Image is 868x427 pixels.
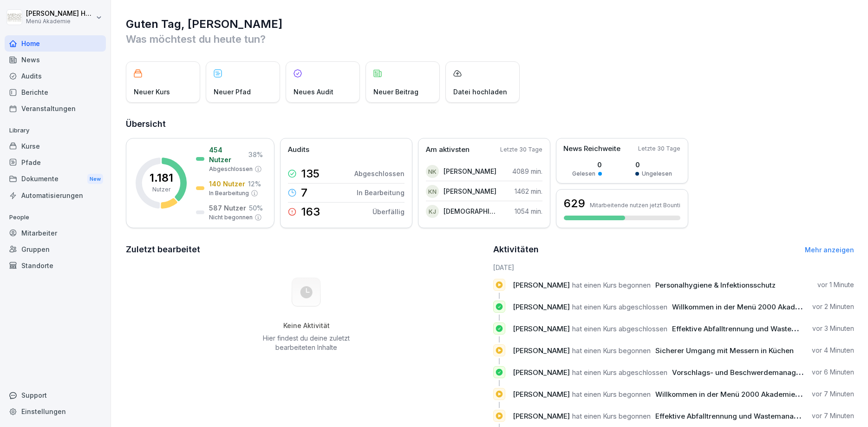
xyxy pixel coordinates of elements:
[426,185,439,198] div: KN
[126,243,487,256] h2: Zuletzt bearbeitet
[5,387,106,403] div: Support
[812,389,854,399] p: vor 7 Minuten
[260,334,353,352] p: Hier findest du deine zuletzt bearbeiteten Inhalte
[817,280,854,289] p: vor 1 Minute
[5,123,106,138] p: Library
[301,206,320,217] p: 163
[209,179,245,189] p: 140 Nutzer
[500,145,542,154] p: Letzte 30 Tage
[301,168,320,179] p: 135
[493,243,539,256] h2: Aktivitäten
[655,281,776,289] span: Personalhygiene & Infektionsschutz
[248,179,261,189] p: 12 %
[248,150,263,159] p: 38 %
[513,302,570,311] span: [PERSON_NAME]
[209,213,253,222] p: Nicht begonnen
[150,172,173,184] p: 1.181
[301,187,307,198] p: 7
[635,160,672,170] p: 0
[812,324,854,333] p: vor 3 Minuten
[572,412,651,420] span: hat einen Kurs begonnen
[426,145,470,155] p: Am aktivsten
[812,302,854,311] p: vor 2 Minuten
[513,281,570,289] span: [PERSON_NAME]
[5,187,106,204] a: Automatisierungen
[5,154,106,171] a: Pfade
[564,196,585,211] h3: 629
[294,87,333,97] p: Neues Audit
[126,118,854,131] h2: Übersicht
[26,10,94,18] p: [PERSON_NAME] Hemken
[209,203,246,213] p: 587 Nutzer
[26,18,94,25] p: Menü Akademie
[5,84,106,100] a: Berichte
[260,322,353,330] h5: Keine Aktivität
[812,411,854,420] p: vor 7 Minuten
[288,145,309,155] p: Audits
[572,368,667,377] span: hat einen Kurs abgeschlossen
[812,368,854,377] p: vor 6 Minuten
[563,144,620,154] p: News Reichweite
[572,170,595,178] p: Gelesen
[209,189,249,197] p: In Bearbeitung
[5,68,106,84] a: Audits
[513,324,570,333] span: [PERSON_NAME]
[5,225,106,241] a: Mitarbeiter
[426,165,439,178] div: NK
[426,205,439,218] div: KJ
[493,263,854,272] h6: [DATE]
[5,100,106,117] div: Veranstaltungen
[655,412,861,420] span: Effektive Abfalltrennung und Wastemanagement im Catering
[5,171,106,188] a: DokumenteNew
[5,241,106,257] a: Gruppen
[590,202,680,209] p: Mitarbeitende nutzen jetzt Bounti
[655,390,833,399] span: Willkommen in der Menü 2000 Akademie mit Bounti!
[373,87,418,97] p: Neuer Beitrag
[354,169,405,178] p: Abgeschlossen
[5,210,106,225] p: People
[5,52,106,68] a: News
[515,186,542,196] p: 1462 min.
[513,412,570,420] span: [PERSON_NAME]
[805,246,854,254] a: Mehr anzeigen
[513,368,570,377] span: [PERSON_NAME]
[453,87,507,97] p: Datei hochladen
[812,346,854,355] p: vor 4 Minuten
[572,302,667,311] span: hat einen Kurs abgeschlossen
[134,87,170,97] p: Neuer Kurs
[5,403,106,420] a: Einstellungen
[249,203,263,213] p: 50 %
[642,170,672,178] p: Ungelesen
[572,346,651,355] span: hat einen Kurs begonnen
[572,390,651,399] span: hat einen Kurs begonnen
[638,145,680,153] p: Letzte 30 Tage
[372,207,405,217] p: Überfällig
[209,145,246,164] p: 454 Nutzer
[572,281,651,289] span: hat einen Kurs begonnen
[87,174,103,184] div: New
[214,87,251,97] p: Neuer Pfad
[513,346,570,355] span: [PERSON_NAME]
[5,257,106,274] a: Standorte
[126,32,854,46] p: Was möchtest du heute tun?
[512,166,542,176] p: 4089 min.
[672,302,849,311] span: Willkommen in der Menü 2000 Akademie mit Bounti!
[209,165,253,173] p: Abgeschlossen
[5,35,106,52] a: Home
[5,138,106,154] a: Kurse
[572,160,602,170] p: 0
[572,324,667,333] span: hat einen Kurs abgeschlossen
[655,346,794,355] span: Sicherer Umgang mit Messern in Küchen
[5,171,106,188] div: Dokumente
